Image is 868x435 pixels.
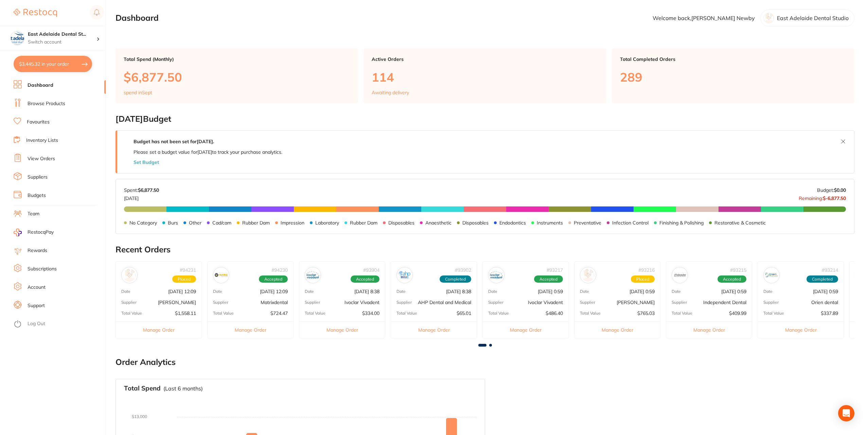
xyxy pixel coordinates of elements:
[538,289,563,294] p: [DATE] 0:59
[14,9,57,17] img: Restocq Logo
[270,311,288,316] p: $724.47
[765,269,778,282] img: Orien dental
[28,211,39,217] a: Team
[546,311,563,316] p: $486.40
[763,289,773,294] p: Date
[799,193,846,201] p: Remaining:
[363,267,379,273] p: # 93904
[14,56,92,72] button: $3,445.32 in your order
[121,300,137,305] p: Supplier
[777,15,849,21] p: East Adelaide Dental Studio
[580,300,595,305] p: Supplier
[714,220,766,225] p: Restorative & Cosmetic
[488,289,497,294] p: Date
[134,149,282,155] p: Please set a budget value for [DATE] to track your purchase analytics.
[213,311,234,316] p: Total Value
[123,269,136,282] img: Henry Schein Halas
[673,269,686,282] img: Independent Dental
[172,275,196,283] span: Placed
[14,229,22,236] img: RestocqPay
[212,220,231,225] p: Cad/cam
[305,311,325,316] p: Total Value
[260,289,288,294] p: [DATE] 12:09
[26,137,58,144] a: Inventory Lists
[351,275,379,283] span: Accepted
[315,220,339,225] p: Laboratory
[631,275,655,283] span: Placed
[11,31,24,45] img: East Adelaide Dental Studio
[124,70,350,84] p: $6,877.50
[158,300,196,305] p: [PERSON_NAME]
[215,269,228,282] img: Matrixdental
[388,220,414,225] p: Disposables
[580,311,601,316] p: Total Value
[306,269,319,282] img: Ivoclar Vivadent
[28,100,65,107] a: Browse Products
[822,267,838,273] p: # 93214
[129,220,157,225] p: No Category
[483,321,568,338] button: Manage Order
[653,15,755,21] p: Welcome back, [PERSON_NAME] Newby
[175,311,196,316] p: $1,558.11
[305,289,314,294] p: Date
[28,39,96,46] p: Switch account
[817,187,846,193] p: Budget:
[813,289,838,294] p: [DATE] 0:59
[574,321,660,338] button: Manage Order
[811,300,838,305] p: Orien dental
[396,289,406,294] p: Date
[138,187,159,193] strong: $6,877.50
[488,300,503,305] p: Supplier
[14,229,54,236] a: RestocqPay
[391,321,477,338] button: Manage Order
[582,269,595,282] img: Adam Dental
[547,267,563,273] p: # 93217
[124,56,350,62] p: Total Spend (Monthly)
[180,267,196,273] p: # 94231
[28,284,46,291] a: Account
[396,311,417,316] p: Total Value
[666,321,752,338] button: Manage Order
[28,320,45,327] a: Log Out
[28,247,47,254] a: Rewards
[580,289,589,294] p: Date
[121,311,142,316] p: Total Value
[821,311,838,316] p: $337.89
[28,266,57,272] a: Subscriptions
[499,220,526,225] p: Endodontics
[124,193,159,201] p: [DATE]
[672,311,692,316] p: Total Value
[124,187,159,193] p: Spent:
[354,289,379,294] p: [DATE] 8:38
[612,48,854,103] a: Total Completed Orders289
[396,300,412,305] p: Supplier
[630,289,655,294] p: [DATE] 0:59
[372,90,409,95] p: Awaiting delivery
[637,311,655,316] p: $765.03
[28,192,46,199] a: Budgets
[27,119,50,126] a: Favourites
[457,311,471,316] p: $65.01
[28,82,53,89] a: Dashboard
[124,385,161,392] h3: Total Spend
[163,385,203,391] p: (Last 6 months)
[834,187,846,193] strong: $0.00
[418,300,471,305] p: AHP Dental and Medical
[189,220,201,225] p: Other
[344,300,379,305] p: Ivoclar Vivadent
[446,289,471,294] p: [DATE] 8:38
[758,321,844,338] button: Manage Order
[28,31,96,38] h4: East Adelaide Dental Studio
[261,300,288,305] p: Matrixdental
[620,56,846,62] p: Total Completed Orders
[213,289,222,294] p: Date
[350,220,377,225] p: Rubber Dam
[807,275,838,283] span: Completed
[612,220,649,225] p: Infection Control
[574,220,601,225] p: Preventative
[537,220,563,225] p: Instruments
[305,300,320,305] p: Supplier
[134,160,159,165] button: Set Budget
[488,311,509,316] p: Total Value
[372,70,598,84] p: 114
